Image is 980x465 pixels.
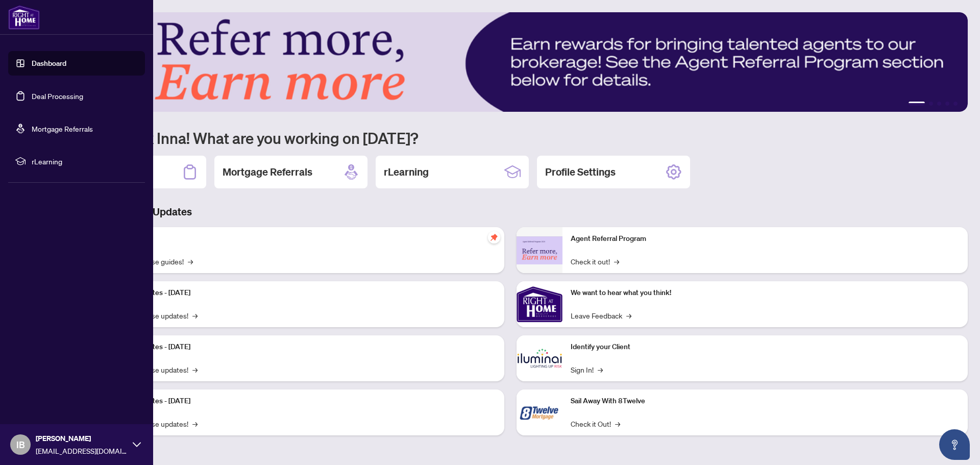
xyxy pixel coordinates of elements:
[909,102,925,106] button: 1
[192,364,198,375] span: →
[598,364,603,375] span: →
[953,102,958,106] button: 5
[571,233,960,244] p: Agent Referral Program
[614,256,619,267] span: →
[384,165,429,179] h2: rLearning
[517,281,562,327] img: We want to hear what you think!
[36,445,128,456] span: [EMAIL_ADDRESS][DOMAIN_NAME]
[192,418,198,429] span: →
[8,5,40,30] img: logo
[53,205,968,219] h3: Brokerage & Industry Updates
[571,310,631,321] a: Leave Feedback→
[517,335,562,381] img: Identify your Client
[16,437,25,452] span: IB
[929,102,933,106] button: 2
[53,12,968,112] img: Slide 0
[32,156,138,167] span: rLearning
[545,165,616,179] h2: Profile Settings
[32,91,83,101] a: Deal Processing
[32,59,66,68] a: Dashboard
[571,287,960,299] p: We want to hear what you think!
[107,341,496,353] p: Platform Updates - [DATE]
[571,341,960,353] p: Identify your Client
[626,310,631,321] span: →
[517,389,562,435] img: Sail Away With 8Twelve
[53,128,968,148] h1: Welcome back Inna! What are you working on [DATE]?
[188,256,193,267] span: →
[517,236,562,264] img: Agent Referral Program
[223,165,312,179] h2: Mortgage Referrals
[945,102,949,106] button: 4
[571,418,620,429] a: Check it Out!→
[107,287,496,299] p: Platform Updates - [DATE]
[571,364,603,375] a: Sign In!→
[107,233,496,244] p: Self-Help
[488,231,500,243] span: pushpin
[36,433,128,444] span: [PERSON_NAME]
[571,256,619,267] a: Check it out!→
[107,396,496,407] p: Platform Updates - [DATE]
[939,429,970,460] button: Open asap
[32,124,93,133] a: Mortgage Referrals
[937,102,941,106] button: 3
[192,310,198,321] span: →
[615,418,620,429] span: →
[571,396,960,407] p: Sail Away With 8Twelve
